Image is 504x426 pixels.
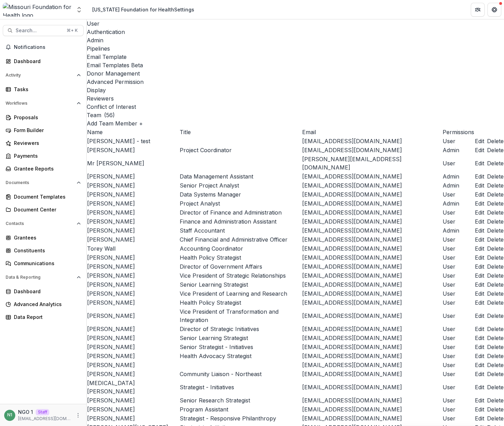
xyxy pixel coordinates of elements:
[475,396,484,405] button: Edit
[3,204,84,215] a: Document Center
[442,226,475,235] td: Admin
[487,312,504,320] button: Delete
[179,172,302,181] td: Data Management Assistant
[3,311,84,323] a: Data Report
[442,298,475,307] td: User
[179,379,302,396] td: Strategist - Initiatives
[302,324,442,333] td: [EMAIL_ADDRESS][DOMAIN_NAME]
[131,62,143,69] span: Beta
[3,272,84,283] button: Open Data & Reporting
[475,370,484,378] button: Edit
[442,289,475,298] td: User
[475,334,484,342] button: Edit
[475,137,484,145] button: Edit
[87,61,504,69] div: Email Templates
[3,286,84,297] a: Dashboard
[87,342,179,351] td: [PERSON_NAME]
[475,352,484,360] button: Edit
[65,27,79,34] div: ⌘ + K
[87,370,179,379] td: [PERSON_NAME]
[179,146,302,155] td: Project Coordinator
[14,44,81,50] span: Notifications
[442,235,475,244] td: User
[179,405,302,414] td: Program Assistant
[87,217,179,226] td: [PERSON_NAME]
[179,262,302,271] td: Director of Government Affairs
[3,98,84,109] button: Open Workflows
[179,307,302,324] td: Vice President of Transformation and Integration
[475,217,484,226] button: Edit
[487,159,504,167] button: Delete
[74,411,82,419] button: More
[487,298,504,307] button: Delete
[302,307,442,324] td: [EMAIL_ADDRESS][DOMAIN_NAME]
[179,324,302,333] td: Director of Strategic Initiatives
[87,289,179,298] td: [PERSON_NAME]
[16,28,62,34] span: Search...
[487,352,504,360] button: Delete
[179,370,302,379] td: Community Liaison - Northeast
[487,235,504,244] button: Delete
[87,28,504,36] a: Authentication
[87,53,504,61] div: Email Template
[179,253,302,262] td: Health Policy Strategist
[87,360,179,370] td: [PERSON_NAME]
[3,42,84,53] button: Notifications
[302,289,442,298] td: [EMAIL_ADDRESS][DOMAIN_NAME]
[442,172,475,181] td: Admin
[302,351,442,360] td: [EMAIL_ADDRESS][DOMAIN_NAME]
[442,342,475,351] td: User
[87,78,504,86] a: Advanced Permission
[3,177,84,188] button: Open Documents
[487,146,504,154] button: Delete
[179,396,302,405] td: Senior Research Strategist
[87,244,179,253] td: Torey Wall
[87,19,504,28] div: User
[14,86,78,93] div: Tasks
[3,137,84,149] a: Reviewers
[179,181,302,190] td: Senior Project Analyst
[487,262,504,271] button: Delete
[475,312,484,320] button: Edit
[179,298,302,307] td: Health Policy Strategist
[7,413,12,417] div: NGO 1
[302,342,442,351] td: [EMAIL_ADDRESS][DOMAIN_NAME]
[475,253,484,262] button: Edit
[442,181,475,190] td: Admin
[442,155,475,172] td: User
[36,409,49,415] p: Staff
[442,414,475,423] td: User
[14,206,78,213] div: Document Center
[14,247,78,254] div: Constituents
[442,244,475,253] td: User
[14,152,78,159] div: Payments
[487,217,504,226] button: Delete
[87,414,179,423] td: [PERSON_NAME]
[87,36,504,44] a: Admin
[87,405,179,414] td: [PERSON_NAME]
[442,351,475,360] td: User
[302,155,442,172] td: [PERSON_NAME][EMAIL_ADDRESS][DOMAIN_NAME]
[475,271,484,280] button: Edit
[487,190,504,199] button: Delete
[6,221,74,226] span: Contacts
[3,245,84,256] a: Constituents
[14,114,78,121] div: Proposals
[475,343,484,351] button: Edit
[442,405,475,414] td: User
[179,414,302,423] td: Strategist - Responsive Philanthropy
[87,128,179,137] td: Name
[3,55,84,67] a: Dashboard
[302,199,442,208] td: [EMAIL_ADDRESS][DOMAIN_NAME]
[475,235,484,244] button: Edit
[14,313,78,321] div: Data Report
[87,119,143,128] button: Add Team Member +
[87,262,179,271] td: [PERSON_NAME]
[6,180,74,185] span: Documents
[87,351,179,360] td: [PERSON_NAME]
[179,226,302,235] td: Staff Accountant
[487,208,504,217] button: Delete
[179,235,302,244] td: Chief Financial and Administrative Officer
[87,94,504,103] a: Reviewers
